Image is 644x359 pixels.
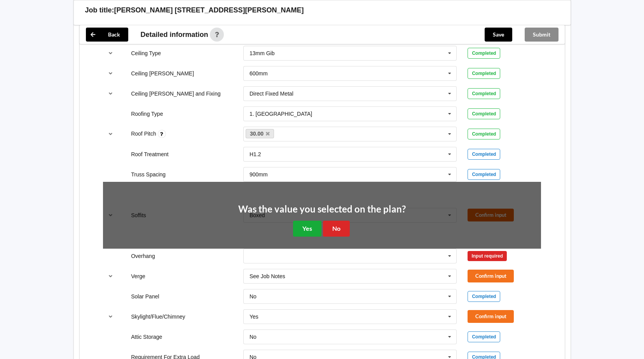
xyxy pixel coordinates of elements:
[131,273,145,279] label: Verge
[250,274,285,279] div: See Job Notes
[250,91,293,96] div: Direct Fixed Metal
[131,151,169,157] label: Roof Treatment
[250,294,257,299] div: No
[131,314,185,320] label: Skylight/Flue/Chimney
[141,31,208,38] span: Detailed information
[246,129,274,138] a: 30.00
[250,172,268,177] div: 900mm
[250,71,268,76] div: 600mm
[468,310,514,323] button: Confirm input
[103,87,118,101] button: reference-toggle
[131,293,159,300] label: Solar Panel
[103,269,118,283] button: reference-toggle
[131,253,155,259] label: Overhang
[323,221,350,237] button: No
[468,331,500,342] div: Completed
[468,108,500,119] div: Completed
[250,51,275,56] div: 13mm Gib
[131,50,161,56] label: Ceiling Type
[103,46,118,60] button: reference-toggle
[468,48,500,59] div: Completed
[131,111,163,117] label: Roofing Type
[131,70,194,77] label: Ceiling [PERSON_NAME]
[238,203,406,215] h2: Was the value you selected on the plan?
[85,6,114,15] h3: Job title:
[103,310,118,324] button: reference-toggle
[468,149,500,160] div: Completed
[468,291,500,302] div: Completed
[468,251,507,261] div: Input required
[103,127,118,141] button: reference-toggle
[293,221,321,237] button: Yes
[250,152,261,157] div: H1.2
[86,28,128,42] button: Back
[250,334,257,340] div: No
[468,129,500,139] div: Completed
[103,66,118,80] button: reference-toggle
[468,270,514,282] button: Confirm input
[485,28,512,42] button: Save
[468,68,500,79] div: Completed
[250,314,258,319] div: Yes
[131,131,157,137] label: Roof Pitch
[131,171,166,178] label: Truss Spacing
[250,111,312,117] div: 1. [GEOGRAPHIC_DATA]
[114,6,304,15] h3: [PERSON_NAME] [STREET_ADDRESS][PERSON_NAME]
[468,169,500,180] div: Completed
[468,88,500,99] div: Completed
[131,91,220,97] label: Ceiling [PERSON_NAME] and Fixing
[131,334,162,340] label: Attic Storage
